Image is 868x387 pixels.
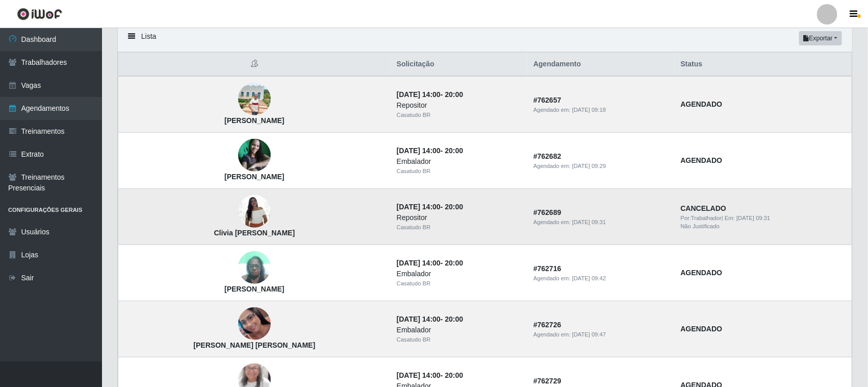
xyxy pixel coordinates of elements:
time: 20:00 [445,147,463,155]
div: Lista [118,25,852,52]
time: 20:00 [445,371,463,379]
time: [DATE] 09:18 [572,107,606,113]
strong: # 762682 [533,152,561,160]
strong: - [397,371,463,379]
div: Casatudo BR [397,111,521,119]
div: Agendado em: [533,218,669,227]
div: | Em: [681,214,846,223]
strong: [PERSON_NAME] [224,116,284,125]
strong: # 762726 [533,321,561,329]
strong: - [397,203,463,211]
strong: AGENDADO [681,325,723,333]
th: Agendamento [527,53,675,77]
time: [DATE] 09:31 [572,219,606,225]
button: Exportar [799,31,842,45]
time: 20:00 [445,259,463,267]
time: 20:00 [445,315,463,323]
div: Repositor [397,212,521,223]
time: [DATE] 14:00 [397,147,441,155]
strong: # 762657 [533,96,561,104]
time: [DATE] 09:29 [572,163,606,169]
strong: - [397,147,463,155]
div: Não Justificado [681,222,846,231]
th: Status [675,53,852,77]
strong: - [397,90,463,99]
span: Por: Trabalhador [681,215,722,221]
strong: [PERSON_NAME] [224,285,284,293]
strong: - [397,259,463,267]
div: Casatudo BR [397,279,521,288]
time: [DATE] 14:00 [397,259,441,267]
time: [DATE] 09:31 [736,215,770,221]
img: Clivia Valeria Conceição de Medeiros [238,190,271,233]
div: Agendado em: [533,274,669,283]
strong: AGENDADO [681,100,723,108]
time: 20:00 [445,203,463,211]
strong: [PERSON_NAME] [224,173,284,181]
div: Casatudo BR [397,167,521,176]
img: Jamilton Venâncio Gomes [238,83,271,115]
div: Agendado em: [533,330,669,339]
div: Repositor [397,100,521,111]
time: [DATE] 14:00 [397,315,441,323]
strong: Clivia [PERSON_NAME] [214,229,295,237]
div: Casatudo BR [397,335,521,344]
strong: # 762729 [533,377,561,385]
time: 20:00 [445,90,463,99]
img: Hellen kelly de Freitas Silva [238,307,271,340]
strong: CANCELADO [681,204,726,212]
time: [DATE] 14:00 [397,90,441,99]
strong: AGENDADO [681,156,723,164]
img: CoreUI Logo [17,8,62,20]
time: [DATE] 09:42 [572,275,606,281]
div: Agendado em: [533,162,669,171]
strong: [PERSON_NAME] [PERSON_NAME] [193,341,315,349]
div: Embalador [397,325,521,335]
img: Fernanda Calixto Rocha [238,139,271,172]
time: [DATE] 14:00 [397,371,441,379]
div: Embalador [397,269,521,279]
img: Zulmira oliveira rodrigues [238,246,271,289]
th: Solicitação [391,53,527,77]
div: Casatudo BR [397,223,521,232]
div: Embalador [397,156,521,167]
strong: AGENDADO [681,269,723,277]
strong: - [397,315,463,323]
time: [DATE] 14:00 [397,203,441,211]
strong: # 762716 [533,264,561,273]
time: [DATE] 09:47 [572,331,606,337]
strong: # 762689 [533,208,561,216]
div: Agendado em: [533,106,669,114]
